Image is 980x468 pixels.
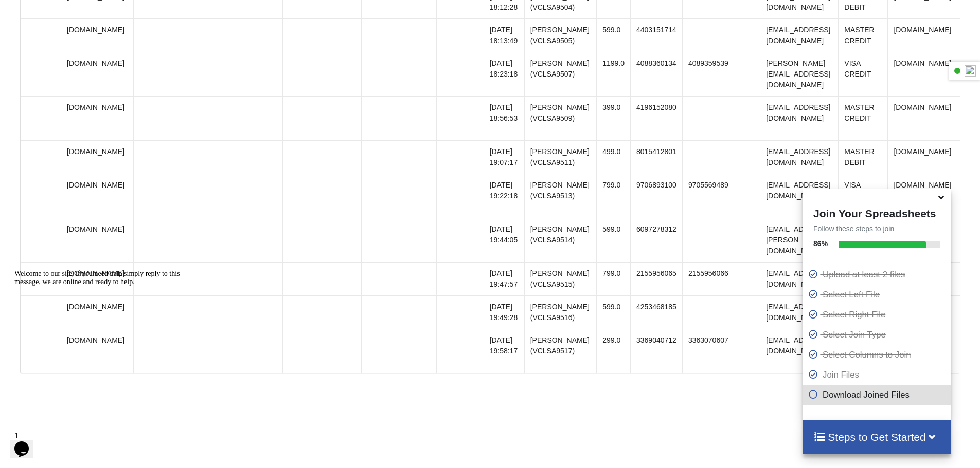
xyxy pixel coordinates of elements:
td: VISA CREDIT [838,174,887,218]
td: [DOMAIN_NAME] [61,174,133,218]
p: Upload at least 2 files [808,268,948,281]
p: Select Left File [808,288,948,301]
b: 86 % [813,239,828,248]
td: 799.0 [596,262,630,295]
h4: Steps to Get Started [813,430,940,443]
td: [EMAIL_ADDRESS][DOMAIN_NAME] [760,18,838,52]
td: 299.0 [596,329,630,373]
td: [DOMAIN_NAME] [61,18,133,52]
iframe: chat widget [10,427,43,458]
td: 599.0 [596,218,630,262]
td: [PERSON_NAME] (VCLSA9513) [524,174,596,218]
td: 1199.0 [596,52,630,96]
td: [EMAIL_ADDRESS][PERSON_NAME][DOMAIN_NAME] [760,218,838,262]
td: [DOMAIN_NAME] [888,140,959,174]
td: [DOMAIN_NAME] [61,96,133,140]
td: 4196152080 [630,96,682,140]
p: Select Right File [808,308,948,321]
td: [DATE] 19:47:57 [484,262,524,295]
td: 399.0 [596,96,630,140]
td: 8015412801 [630,140,682,174]
td: [DOMAIN_NAME] [888,174,959,218]
td: [EMAIL_ADDRESS][DOMAIN_NAME] [760,262,838,295]
td: [EMAIL_ADDRESS][DOMAIN_NAME] [760,96,838,140]
p: Select Columns to Join [808,348,948,361]
td: [PERSON_NAME] (VCLSA9507) [524,52,596,96]
td: MASTER DEBIT [838,140,887,174]
span: Welcome to our site, if you need help simply reply to this message, we are online and ready to help. [4,4,170,20]
td: MASTER CREDIT [838,18,887,52]
td: [DOMAIN_NAME] [61,262,133,295]
td: [EMAIL_ADDRESS][DOMAIN_NAME] [760,174,838,218]
td: MASTER CREDIT [838,96,887,140]
td: [PERSON_NAME] (VCLSA9515) [524,262,596,295]
td: [PERSON_NAME] (VCLSA9514) [524,218,596,262]
h4: Join Your Spreadsheets [803,204,951,220]
td: [DOMAIN_NAME] [888,52,959,96]
p: Join Files [808,368,948,381]
td: [PERSON_NAME] (VCLSA9516) [524,295,596,329]
td: [EMAIL_ADDRESS][DOMAIN_NAME] [760,295,838,329]
td: 3369040712 [630,329,682,373]
td: 499.0 [596,140,630,174]
td: [EMAIL_ADDRESS][DOMAIN_NAME] [760,329,838,373]
td: 2155956065 [630,262,682,295]
td: 4089359539 [682,52,760,96]
td: [DATE] 18:13:49 [484,18,524,52]
td: 3363070607 [682,329,760,373]
td: [PERSON_NAME] (VCLSA9517) [524,329,596,373]
td: VISA CREDIT [838,52,887,96]
td: 4253468185 [630,295,682,329]
td: 4403151714 [630,18,682,52]
td: [DATE] 19:07:17 [484,140,524,174]
td: [DOMAIN_NAME] [888,18,959,52]
td: [PERSON_NAME] (VCLSA9509) [524,96,596,140]
p: Select Join Type [808,328,948,341]
td: [DOMAIN_NAME] [61,140,133,174]
td: [DOMAIN_NAME] [888,96,959,140]
td: [DATE] 19:44:05 [484,218,524,262]
td: [PERSON_NAME] (VCLSA9511) [524,140,596,174]
td: [EMAIL_ADDRESS][DOMAIN_NAME] [760,140,838,174]
iframe: chat widget [10,266,195,422]
p: Follow these steps to join [803,223,951,234]
td: 9705569489 [682,174,760,218]
div: Welcome to our site, if you need help simply reply to this message, we are online and ready to help. [4,4,189,21]
td: [DATE] 18:56:53 [484,96,524,140]
td: 599.0 [596,295,630,329]
td: [PERSON_NAME][EMAIL_ADDRESS][DOMAIN_NAME] [760,52,838,96]
td: 9706893100 [630,174,682,218]
td: 599.0 [596,18,630,52]
td: [DOMAIN_NAME] [61,52,133,96]
td: [DOMAIN_NAME] [61,218,133,262]
td: 4088360134 [630,52,682,96]
td: [PERSON_NAME] (VCLSA9505) [524,18,596,52]
td: 799.0 [596,174,630,218]
td: [DATE] 19:58:17 [484,329,524,373]
td: 2155956066 [682,262,760,295]
td: [DATE] 18:23:18 [484,52,524,96]
td: [DATE] 19:22:18 [484,174,524,218]
p: Download Joined Files [808,388,948,401]
td: 6097278312 [630,218,682,262]
td: [DATE] 19:49:28 [484,295,524,329]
